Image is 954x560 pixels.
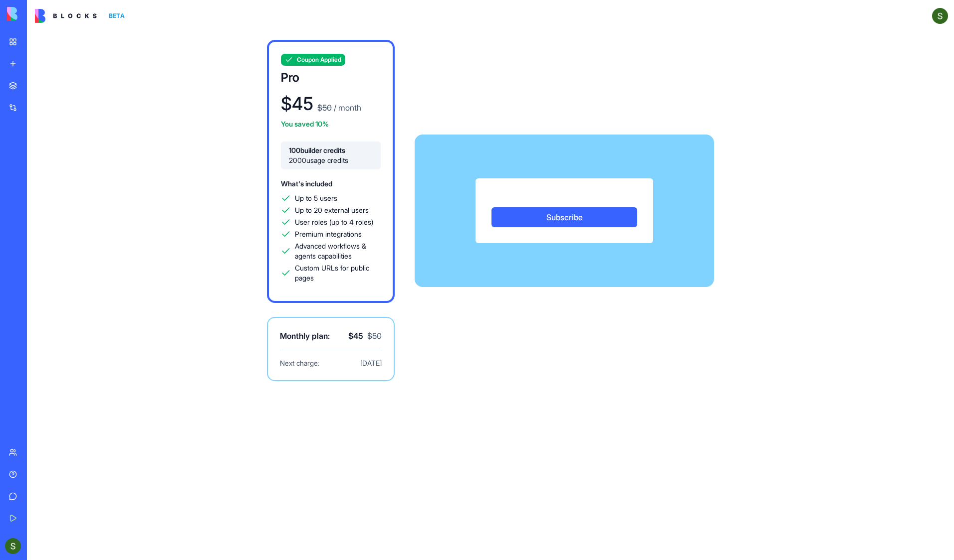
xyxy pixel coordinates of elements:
h1: $ 45 [281,94,313,114]
p: / month [332,102,361,114]
span: Up to 5 users [295,193,337,203]
span: Custom URLs for public pages [295,263,381,283]
span: 2000 usage credits [289,155,373,165]
h3: Pro [281,70,381,86]
p: $ 50 [367,330,382,342]
span: Advanced workflows & agents capabilities [295,241,381,261]
span: Up to 20 external users [295,205,369,215]
span: $ 45 [348,330,363,342]
p: $ 50 [317,102,332,114]
span: Coupon Applied [297,56,341,64]
span: 100 builder credits [289,145,373,155]
span: Monthly plan: [280,330,330,342]
span: Next charge: [280,358,319,368]
img: logo [7,7,69,21]
a: BETA [35,9,129,23]
button: Subscribe [491,207,637,227]
span: [DATE] [360,358,382,368]
span: User roles (up to 4 roles) [295,217,373,227]
div: BETA [105,9,129,23]
img: logo [35,9,97,23]
img: ACg8ocIT3-D9BvvDPwYwyhjxB4gepBVEZMH-pp_eVw7Khuiwte3XLw=s96-c [5,538,21,554]
span: You saved 10% [281,120,329,128]
span: What's included [281,179,332,188]
span: Premium integrations [295,229,362,239]
img: ACg8ocIT3-D9BvvDPwYwyhjxB4gepBVEZMH-pp_eVw7Khuiwte3XLw=s96-c [932,8,948,24]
